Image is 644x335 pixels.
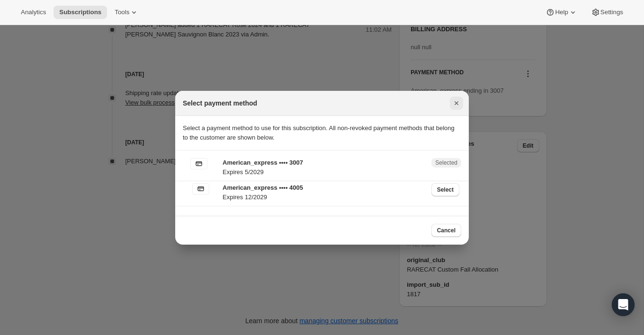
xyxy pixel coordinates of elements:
p: American_express •••• 4005 [223,183,426,193]
h2: Select payment method [183,98,257,108]
button: Tools [109,6,144,19]
button: Subscriptions [54,6,107,19]
button: Analytics [15,6,52,19]
button: Select [431,183,459,196]
button: Close [450,97,463,110]
p: Select a payment method to use for this subscription. All non-revoked payment methods that belong... [183,123,461,142]
p: Expires 5/2029 [223,167,426,177]
div: Open Intercom Messenger [612,293,635,316]
p: Expires 12/2029 [223,193,426,202]
span: Help [555,9,568,16]
p: American_express •••• 3007 [223,158,426,167]
span: Subscriptions [59,9,101,16]
button: Help [540,6,583,19]
span: Selected [435,159,457,167]
button: Settings [585,6,629,19]
span: Analytics [21,9,46,16]
span: Settings [600,9,623,16]
button: Cancel [431,224,461,237]
span: Select [437,186,454,194]
span: Cancel [437,227,456,234]
span: Tools [115,9,129,16]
